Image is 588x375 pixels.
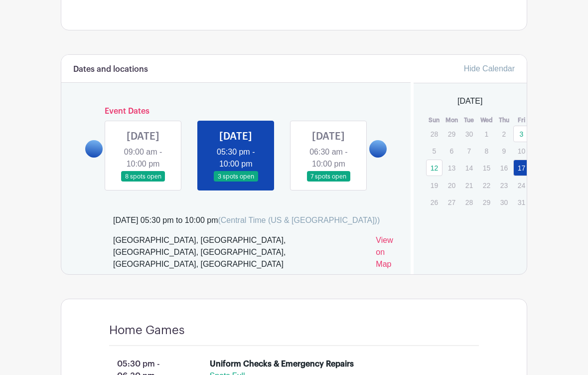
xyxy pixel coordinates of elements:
[513,126,530,143] a: 3
[461,161,477,176] p: 14
[73,65,148,75] h6: Dates and locations
[513,160,530,177] a: 17
[513,195,530,210] p: 31
[443,127,460,142] p: 29
[109,324,184,338] h4: Home Games
[496,195,512,210] p: 30
[496,127,512,142] p: 2
[376,235,398,275] a: View on Map
[457,96,482,108] span: [DATE]
[113,215,380,227] div: [DATE] 05:30 pm to 10:00 pm
[426,144,442,159] p: 5
[443,144,460,159] p: 6
[103,107,369,117] h6: Event Dates
[443,116,460,126] th: Mon
[496,178,512,193] p: 23
[464,65,515,73] a: Hide Calendar
[495,116,513,126] th: Thu
[478,161,495,176] p: 15
[443,178,460,193] p: 20
[513,178,530,193] p: 24
[461,127,477,142] p: 30
[426,160,442,177] a: 12
[426,178,442,193] p: 19
[426,116,443,126] th: Sun
[218,216,380,225] span: (Central Time (US & [GEOGRAPHIC_DATA]))
[478,144,495,159] p: 8
[478,178,495,193] p: 22
[478,116,495,126] th: Wed
[210,359,354,371] div: Uniform Checks & Emergency Repairs
[443,161,460,176] p: 13
[513,144,530,159] p: 10
[513,116,530,126] th: Fri
[426,127,442,142] p: 28
[478,195,495,210] p: 29
[496,161,512,176] p: 16
[460,116,478,126] th: Tue
[443,195,460,210] p: 27
[426,195,442,210] p: 26
[496,144,512,159] p: 9
[461,178,477,193] p: 21
[113,235,368,275] div: [GEOGRAPHIC_DATA], [GEOGRAPHIC_DATA], [GEOGRAPHIC_DATA], [GEOGRAPHIC_DATA], [GEOGRAPHIC_DATA], [G...
[461,195,477,210] p: 28
[461,144,477,159] p: 7
[478,127,495,142] p: 1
